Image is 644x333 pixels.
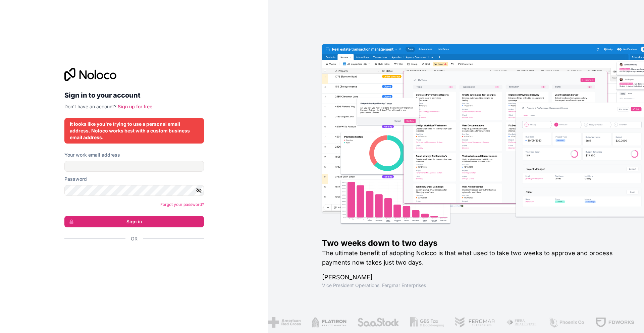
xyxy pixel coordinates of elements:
div: It looks like you're trying to use a personal email address. Noloco works best with a custom busi... [70,121,199,141]
a: Forgot your password? [160,202,204,207]
label: Your work email address [64,152,120,158]
img: /assets/fiera-fwj2N5v4.png [506,317,538,328]
a: Sign up for free [118,104,152,109]
img: /assets/fergmar-CudnrXN5.png [455,317,496,328]
span: Don't have an account? [64,104,116,109]
img: /assets/flatiron-C8eUkumj.png [312,317,346,328]
img: /assets/gbstax-C-GtDUiK.png [410,317,444,328]
img: /assets/fdworks-Bi04fVtw.png [595,317,635,328]
button: Sign in [64,216,204,227]
img: /assets/saastock-C6Zbiodz.png [357,317,399,328]
input: Password [64,185,204,196]
h1: [PERSON_NAME] [322,273,623,282]
iframe: Pulsante Accedi con Google [61,249,202,264]
img: /assets/phoenix-BREaitsQ.png [548,317,585,328]
span: Or [131,235,138,242]
h2: Sign in to your account [64,89,204,101]
label: Password [64,176,87,182]
h1: Vice President Operations , Fergmar Enterprises [322,282,623,289]
input: Email address [64,161,204,172]
h2: The ultimate benefit of adopting Noloco is that what used to take two weeks to approve and proces... [322,248,623,267]
img: /assets/american-red-cross-BAupjrZR.png [268,317,301,328]
h1: Two weeks down to two days [322,238,623,248]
